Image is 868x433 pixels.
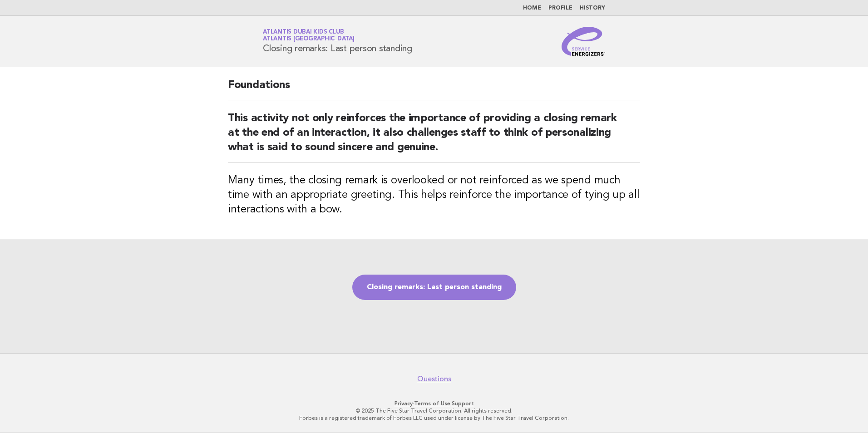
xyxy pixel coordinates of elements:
[580,5,605,11] a: History
[395,400,413,407] a: Privacy
[562,27,605,56] img: Service Energizers
[548,5,572,11] a: Profile
[352,275,516,300] a: Closing remarks: Last person standing
[417,374,451,384] a: Questions
[156,414,712,422] p: Forbes is a registered trademark of Forbes LLC used under license by The Five Star Travel Corpora...
[156,400,712,407] p: · ·
[263,29,355,42] a: Atlantis Dubai Kids ClubAtlantis [GEOGRAPHIC_DATA]
[156,407,712,414] p: © 2025 The Five Star Travel Corporation. All rights reserved.
[452,400,474,407] a: Support
[263,30,412,53] h1: Closing remarks: Last person standing
[228,173,640,217] h3: Many times, the closing remark is overlooked or not reinforced as we spend much time with an appr...
[414,400,450,407] a: Terms of Use
[228,78,640,100] h2: Foundations
[228,111,640,162] h2: This activity not only reinforces the importance of providing a closing remark at the end of an i...
[263,36,355,42] span: Atlantis [GEOGRAPHIC_DATA]
[523,5,541,11] a: Home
